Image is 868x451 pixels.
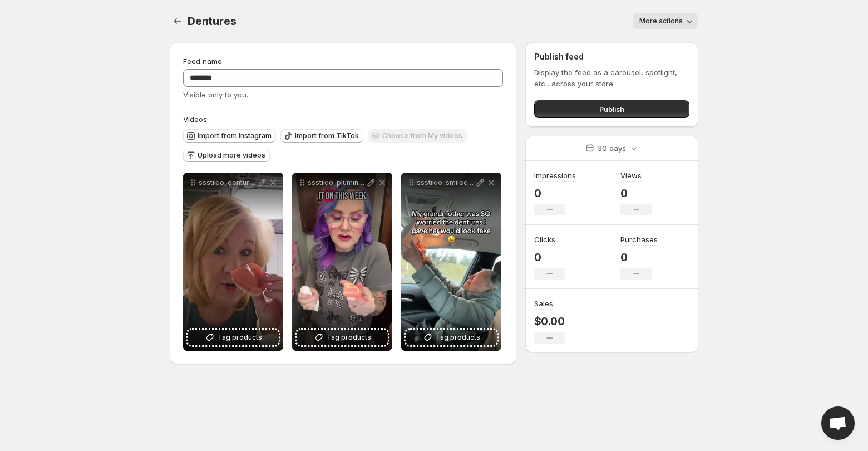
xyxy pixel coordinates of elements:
[218,332,262,343] span: Tag products
[534,187,576,200] p: 0
[188,14,236,28] span: Dentures
[620,187,652,200] p: 0
[821,406,855,440] a: Open chat
[183,149,270,162] button: Upload more videos
[534,100,689,118] button: Publish
[598,143,626,154] p: 30 days
[534,170,576,181] h3: Impressions
[534,251,565,264] p: 0
[297,330,388,345] button: Tag products
[198,131,272,140] span: Import from Instagram
[620,170,642,181] h3: Views
[534,315,565,328] p: $0.00
[183,90,248,99] span: Visible only to you.
[534,298,553,309] h3: Sales
[599,104,624,115] span: Publish
[183,129,276,143] button: Import from Instagram
[417,178,475,187] p: ssstikio_smileculture_dental_1752501910051
[406,330,497,345] button: Tag products
[183,173,283,351] div: ssstikio_dentureswithmichelle_1752501888731 - TrimTag products
[639,17,683,26] span: More actions
[327,332,371,343] span: Tag products
[308,178,366,187] p: ssstikio_pluminkdesigns_1752502142183 - Trim
[633,13,698,29] button: More actions
[292,173,392,351] div: ssstikio_pluminkdesigns_1752502142183 - TrimTag products
[620,234,658,245] h3: Purchases
[198,151,265,160] span: Upload more videos
[280,129,363,143] button: Import from TikTok
[188,330,279,345] button: Tag products
[534,234,555,245] h3: Clicks
[199,178,257,187] p: ssstikio_dentureswithmichelle_1752501888731 - Trim
[534,67,689,89] p: Display the feed as a carousel, spotlight, etc., across your store.
[183,115,207,124] span: Videos
[183,57,222,66] span: Feed name
[295,131,359,140] span: Import from TikTok
[170,13,185,29] button: Settings
[436,332,480,343] span: Tag products
[534,51,689,62] h2: Publish feed
[401,173,501,351] div: ssstikio_smileculture_dental_1752501910051Tag products
[620,251,658,264] p: 0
